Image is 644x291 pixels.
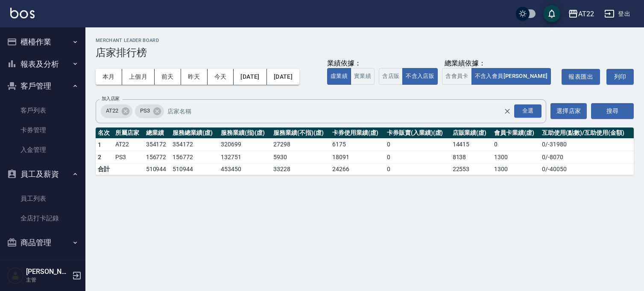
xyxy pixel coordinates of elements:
th: 服務總業績(虛) [170,128,219,139]
button: 選擇店家 [550,103,587,119]
a: 卡券管理 [3,120,82,140]
td: 156772 [144,151,171,164]
th: 會員卡業績(虛) [492,128,540,139]
a: 員工列表 [3,189,82,208]
div: 業績依據： [327,59,375,68]
th: 店販業績(虛) [451,128,492,139]
td: 5930 [271,151,330,164]
td: 510944 [144,163,171,175]
td: 18091 [330,151,385,164]
td: 0 / -8070 [540,151,634,164]
td: 27298 [271,138,330,151]
h2: Merchant Leader Board [96,38,634,43]
td: 0 [492,138,540,151]
button: 今天 [208,69,234,85]
h3: 店家排行榜 [96,47,634,59]
td: 1300 [492,151,540,164]
td: 510944 [170,163,219,175]
button: 含會員卡 [442,68,472,85]
td: 0 [385,138,451,151]
button: 不含入店販 [402,68,438,85]
button: 報表匯出 [562,69,600,85]
td: PS3 [113,151,143,164]
td: 24266 [330,163,385,175]
a: 全店打卡記錄 [3,208,82,228]
button: 含店販 [379,68,403,85]
td: 320699 [219,138,271,151]
th: 名次 [96,128,113,139]
button: Open [512,103,543,119]
input: 店家名稱 [165,104,518,119]
img: Person [7,267,24,284]
td: 8138 [451,151,492,164]
div: PS3 [135,104,164,118]
td: AT22 [113,138,143,151]
button: 實業績 [351,68,375,85]
th: 互助使用(點數)/互助使用(金額) [540,128,634,139]
td: 6175 [330,138,385,151]
button: 商品管理 [3,232,82,254]
button: [DATE] [234,69,266,85]
button: 搜尋 [591,103,634,119]
td: 0 [385,151,451,164]
button: 報表及分析 [3,53,82,75]
button: AT22 [565,5,597,23]
button: [DATE] [267,69,299,85]
td: 132751 [219,151,271,164]
a: 報表匯出 [555,72,600,80]
div: 總業績依據： [445,59,486,68]
button: save [543,5,560,22]
td: 33228 [271,163,330,175]
td: 22553 [451,163,492,175]
span: AT22 [101,107,123,115]
button: 上個月 [122,69,155,85]
td: 156772 [170,151,219,164]
div: 全選 [514,104,542,118]
th: 卡券使用業績(虛) [330,128,385,139]
td: 0 / -40050 [540,163,634,175]
td: 14415 [451,138,492,151]
a: 客戶列表 [3,101,82,120]
button: 員工及薪資 [3,163,82,185]
th: 所屬店家 [113,128,143,139]
td: 0 / -31980 [540,138,634,151]
button: 列印 [606,69,634,85]
button: 前天 [155,69,181,85]
a: 入金管理 [3,140,82,160]
button: 客戶管理 [3,75,82,97]
p: 主管 [26,276,70,284]
td: 453450 [219,163,271,175]
button: 資料設定 [3,254,82,276]
th: 服務業績(不指)(虛) [271,128,330,139]
td: 0 [385,163,451,175]
button: 昨天 [181,69,208,85]
div: AT22 [578,9,594,19]
button: 本月 [96,69,122,85]
label: 加入店家 [102,95,120,102]
th: 卡券販賣(入業績)(虛) [385,128,451,139]
button: 虛業績 [327,68,351,85]
td: 合計 [96,163,113,175]
div: AT22 [101,104,132,118]
th: 總業績 [144,128,171,139]
img: Logo [10,8,35,18]
button: 不含入會員[PERSON_NAME] [471,68,551,85]
td: 354172 [170,138,219,151]
h5: [PERSON_NAME] [26,267,70,276]
span: 1 [98,141,101,148]
button: 櫃檯作業 [3,31,82,53]
td: 1300 [492,163,540,175]
td: 354172 [144,138,171,151]
th: 服務業績(指)(虛) [219,128,271,139]
button: Clear [501,105,513,117]
span: 2 [98,154,101,160]
table: a dense table [96,128,634,175]
span: PS3 [135,107,155,115]
button: 登出 [601,6,634,22]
